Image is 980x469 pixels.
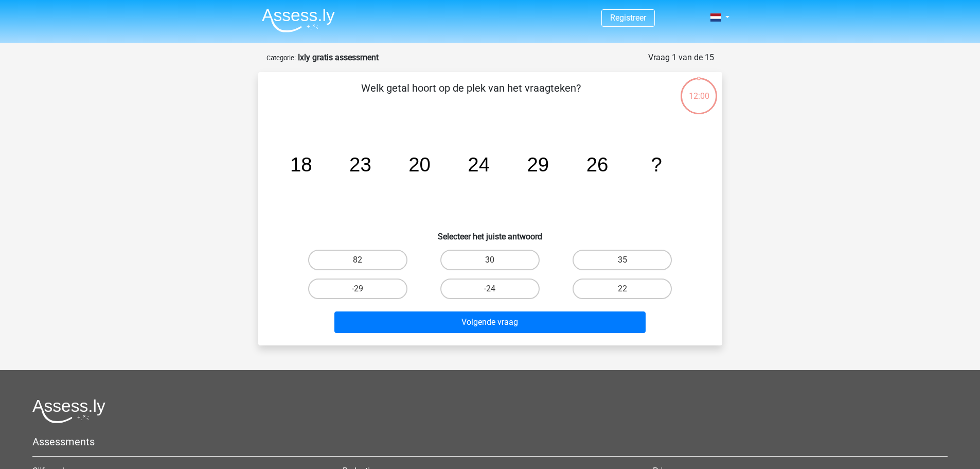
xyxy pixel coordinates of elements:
label: 22 [573,279,672,299]
small: Categorie: [266,54,296,62]
h6: Selecteer het juiste antwoord [275,223,706,241]
label: 35 [573,250,672,270]
label: 82 [308,250,407,270]
tspan: 23 [349,153,371,176]
button: Volgende vraag [334,311,646,333]
tspan: 24 [468,153,490,176]
tspan: ? [651,153,662,176]
label: -24 [440,279,540,299]
tspan: 18 [290,153,312,176]
div: 12:00 [680,77,718,102]
div: Vraag 1 van de 15 [648,51,714,64]
tspan: 26 [586,153,608,176]
a: Registreer [610,13,646,23]
label: 30 [440,250,540,270]
h5: Assessments [32,436,948,448]
label: -29 [308,279,407,299]
strong: Ixly gratis assessment [298,53,379,62]
tspan: 20 [408,153,431,176]
img: Assessly logo [32,399,105,423]
p: Welk getal hoort op de plek van het vraagteken? [275,80,667,111]
img: Assessly [262,8,335,32]
tspan: 29 [527,153,549,176]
